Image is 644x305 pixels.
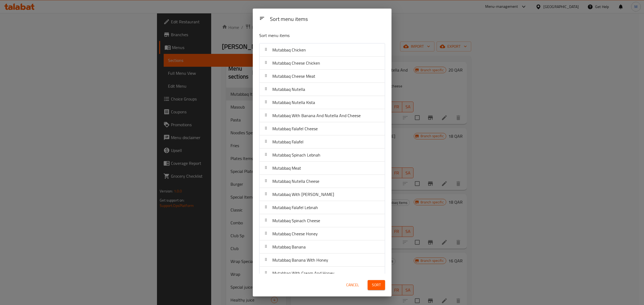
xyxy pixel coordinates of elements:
[259,240,385,254] div: Mutabbaq Banana
[272,72,315,80] span: Mutabbaq Cheese Meat
[372,282,381,288] span: Sort
[268,13,387,25] div: Sort menu items
[272,138,303,146] span: Mutabbaq Falafel
[259,32,359,39] p: Sort menu items
[259,188,385,201] div: Mutabbaq With [PERSON_NAME]
[259,43,385,57] div: Mutabbaq Chicken
[259,201,385,214] div: Mutabbaq Falafel Lebnah
[272,230,318,238] span: Mutabbaq Cheese Honey
[259,83,385,96] div: Mutabbaq Nutella
[259,227,385,240] div: Mutabbaq Cheese Honey
[259,122,385,135] div: Mutabbaq Falafel Cheese
[259,109,385,122] div: Mutabbaq With Banana And Nutella And Cheese
[272,98,315,106] span: Mutabbaq Nutella Kista
[344,280,361,290] button: Cancel
[259,70,385,83] div: Mutabbaq Cheese Meat
[272,269,334,277] span: Mutabbaq With Cream And Honey
[272,177,319,185] span: Mutabbaq Nutella Cheese
[259,175,385,188] div: Mutabbaq Nutella Cheese
[259,162,385,175] div: Mutabbaq Meat
[259,96,385,109] div: Mutabbaq Nutella Kista
[259,148,385,162] div: Mutabbaq Spinach Lebnah
[272,164,301,172] span: Mutabbaq Meat
[272,203,318,211] span: Mutabbaq Falafel Lebnah
[272,111,361,120] span: Mutabbaq With Banana And Nutella And Cheese
[272,125,318,133] span: Mutabbaq Falafel Cheese
[272,243,306,251] span: Mutabbaq Banana
[272,217,320,225] span: Mutabbaq Spinach Cheese
[259,57,385,70] div: Mutabbaq Cheese Chicken
[259,214,385,227] div: Mutabbaq Spinach Cheese
[272,190,334,198] span: Mutabbaq With [PERSON_NAME]
[259,254,385,267] div: Mutabbaq Banana With Honey
[272,256,328,264] span: Mutabbaq Banana With Honey
[272,59,320,67] span: Mutabbaq Cheese Chicken
[346,282,359,288] span: Cancel
[259,267,385,280] div: Mutabbaq With Cream And Honey
[272,151,320,159] span: Mutabbaq Spinach Lebnah
[259,135,385,148] div: Mutabbaq Falafel
[368,280,385,290] button: Sort
[272,85,305,93] span: Mutabbaq Nutella
[272,46,306,54] span: Mutabbaq Chicken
